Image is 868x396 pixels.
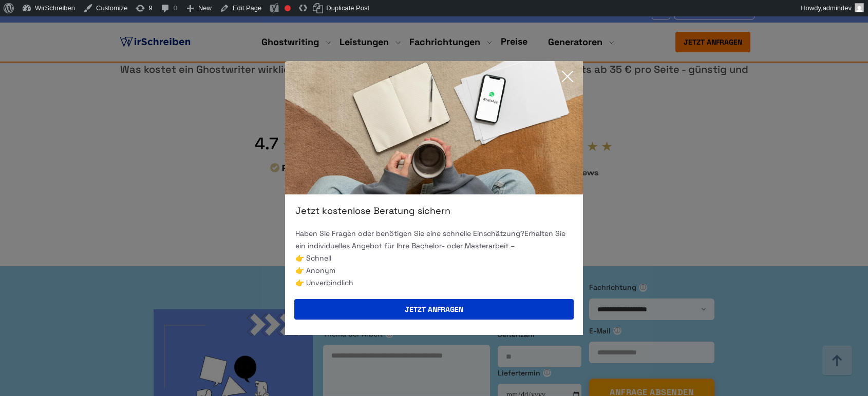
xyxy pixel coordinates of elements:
[295,227,573,252] p: Haben Sie Fragen oder benötigen Sie eine schnelle Einschätzung? Erhalten Sie ein individuelles An...
[823,4,852,12] span: admindev
[285,5,291,11] div: Focus keyphrase not set
[285,61,583,194] img: exit
[295,252,573,264] li: 👉 Schnell
[294,299,574,320] button: Jetzt anfragen
[285,205,583,217] div: Jetzt kostenlose Beratung sichern
[295,276,573,289] li: 👉 Unverbindlich
[295,264,573,276] li: 👉 Anonym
